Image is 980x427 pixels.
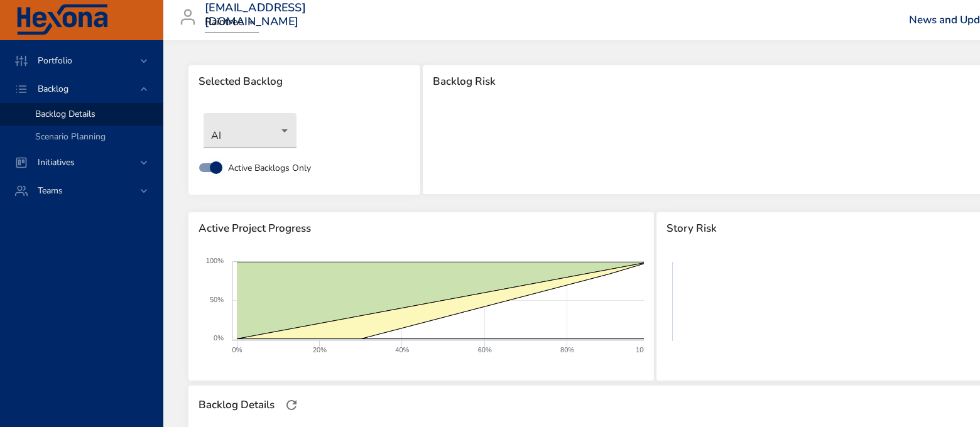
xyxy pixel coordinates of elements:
[205,1,306,28] h3: [EMAIL_ADDRESS][DOMAIN_NAME]
[560,346,574,354] text: 80%
[214,334,224,342] text: 0%
[35,131,106,143] span: Scenario Planning
[28,156,85,168] span: Initiatives
[35,108,95,120] span: Backlog Details
[199,75,410,88] span: Selected Backlog
[282,396,301,414] button: Refresh Page
[395,346,409,354] text: 40%
[204,113,297,148] div: AI
[199,222,644,235] span: Active Project Progress
[232,346,242,354] text: 0%
[205,13,259,33] div: Raintree
[206,257,224,264] text: 100%
[228,161,311,175] span: Active Backlogs Only
[636,346,653,354] text: 100%
[28,55,82,67] span: Portfolio
[478,346,492,354] text: 60%
[313,346,327,354] text: 20%
[195,395,278,415] div: Backlog Details
[15,4,109,36] img: Hexona
[28,83,79,95] span: Backlog
[210,296,224,303] text: 50%
[28,185,73,197] span: Teams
